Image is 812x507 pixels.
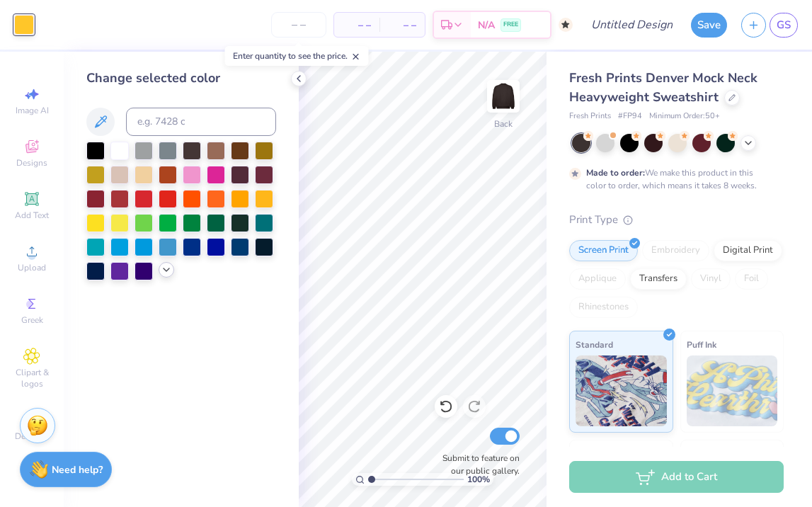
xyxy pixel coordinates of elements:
div: Change selected color [86,69,276,88]
span: Add Text [15,210,49,221]
img: Back [489,82,517,110]
span: Fresh Prints [569,110,611,123]
label: Submit to feature on our public gallery. [435,452,520,477]
span: Neon Ink [576,446,610,461]
span: – – [388,18,416,33]
button: Save [691,13,727,38]
span: GS [777,17,791,33]
span: Greek [21,314,43,326]
img: Puff Ink [687,355,778,426]
div: Foil [735,268,768,290]
div: Print Type [569,212,784,228]
div: Transfers [630,268,687,290]
span: Metallic & Glitter Ink [687,446,770,461]
span: 100 % [467,473,490,486]
div: Vinyl [691,268,731,290]
span: Fresh Prints Denver Mock Neck Heavyweight Sweatshirt [569,69,757,106]
div: Applique [569,268,626,290]
div: Back [494,118,513,130]
input: Untitled Design [580,11,684,39]
span: FREE [503,20,518,30]
span: Upload [18,262,46,273]
img: Standard [576,355,667,426]
span: – – [343,18,371,33]
div: Enter quantity to see the price. [225,46,369,66]
span: Minimum Order: 50 + [649,110,720,123]
span: Designs [16,157,47,169]
strong: Made to order: [586,167,645,178]
span: Decorate [15,431,49,442]
span: Image AI [16,105,49,116]
span: Clipart & logos [7,367,57,389]
span: # FP94 [618,110,642,123]
strong: Need help? [52,463,103,477]
a: GS [770,13,798,38]
input: – – [271,12,326,38]
div: Rhinestones [569,297,638,318]
span: N/A [478,18,495,33]
input: e.g. 7428 c [126,108,276,136]
div: Embroidery [642,240,709,261]
span: Standard [576,337,613,352]
div: Digital Print [714,240,782,261]
div: We make this product in this color to order, which means it takes 8 weeks. [586,166,760,192]
span: Puff Ink [687,337,716,352]
div: Screen Print [569,240,638,261]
